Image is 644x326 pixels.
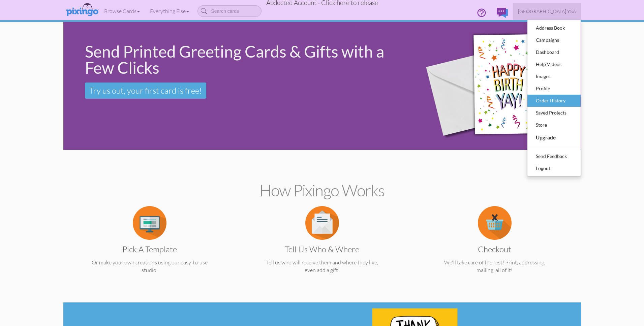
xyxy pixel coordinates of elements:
a: Store [527,119,581,131]
div: Store [534,120,574,130]
a: Try us out, your first card is free! [85,83,206,99]
p: Or make your own creations using our easy-to-use studio. [76,259,223,274]
a: Help Videos [527,58,581,70]
div: Logout [534,163,574,173]
a: Images [527,70,581,83]
div: Order History [534,96,574,106]
a: [GEOGRAPHIC_DATA] YSA [513,3,581,20]
span: Try us out, your first card is free! [89,86,202,96]
p: Tell us who will receive them and where they live, even add a gift! [249,259,395,274]
a: Profile [527,83,581,95]
h3: Pick a Template [82,245,218,254]
div: Help Videos [534,59,574,69]
div: Images [534,71,574,81]
input: Search cards [197,5,262,17]
a: Upgrade [527,131,581,144]
div: Dashboard [534,47,574,57]
h3: Tell us Who & Where [254,245,390,254]
a: Order History [527,95,581,107]
img: 942c5090-71ba-4bfc-9a92-ca782dcda692.png [414,12,577,160]
p: We'll take care of the rest! Print, addressing, mailing, all of it! [422,259,568,274]
div: Campaigns [534,35,574,45]
a: Browse Cards [99,3,145,20]
a: Send Feedback [527,150,581,162]
span: [GEOGRAPHIC_DATA] YSA [518,8,576,14]
a: Logout [527,162,581,174]
div: Address Book [534,23,574,33]
a: Checkout We'll take care of the rest! Print, addressing, mailing, all of it! [422,219,568,274]
a: Dashboard [527,46,581,58]
a: Tell us Who & Where Tell us who will receive them and where they live, even add a gift! [249,219,395,274]
img: item.alt [478,206,512,240]
h2: How Pixingo works [75,182,569,199]
div: Upgrade [534,132,574,143]
a: Everything Else [145,3,194,20]
a: Campaigns [527,34,581,46]
h3: Checkout [427,245,563,254]
img: comments.svg [497,8,508,18]
div: Send Feedback [534,151,574,161]
a: Address Book [527,22,581,34]
div: Saved Projects [534,108,574,118]
img: item.alt [305,206,339,240]
a: Pick a Template Or make your own creations using our easy-to-use studio. [76,219,223,274]
img: pixingo logo [64,2,100,19]
div: Send Printed Greeting Cards & Gifts with a Few Clicks [85,43,403,76]
img: item.alt [133,206,166,240]
div: Profile [534,84,574,94]
a: Saved Projects [527,107,581,119]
